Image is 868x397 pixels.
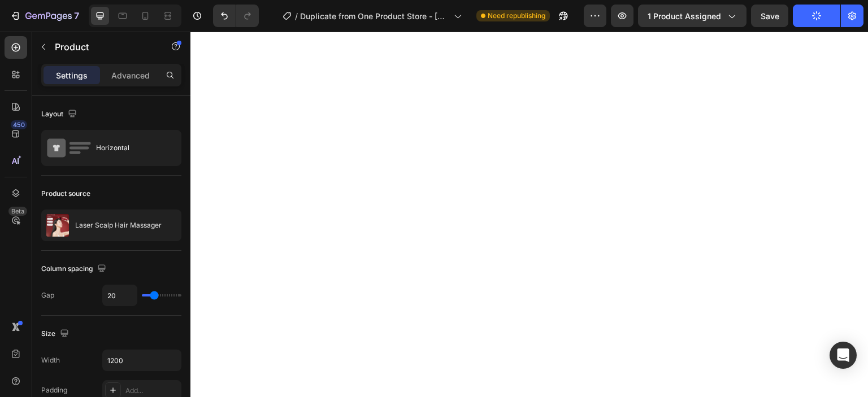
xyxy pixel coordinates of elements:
[41,261,108,277] div: Column spacing
[41,107,79,122] div: Layout
[11,120,27,129] div: 450
[56,69,88,81] p: Settings
[638,5,747,27] button: 1 product assigned
[213,5,259,27] div: Undo/Redo
[648,10,721,22] span: 1 product assigned
[5,5,84,27] button: 7
[300,10,449,22] span: Duplicate from One Product Store - [DATE] 19:55:56
[75,221,162,229] p: Laser Scalp Hair Massager
[55,40,151,54] p: Product
[41,326,71,342] div: Size
[103,350,181,370] input: Auto
[74,9,79,23] p: 7
[751,5,788,27] button: Save
[41,189,90,199] div: Product source
[103,285,137,306] input: Auto
[761,11,779,21] span: Save
[41,355,60,365] div: Width
[41,385,67,395] div: Padding
[111,69,150,81] p: Advanced
[190,32,868,397] iframe: Design area
[41,290,54,300] div: Gap
[8,207,27,216] div: Beta
[830,342,857,369] div: Open Intercom Messenger
[125,386,179,396] div: Add...
[295,10,298,22] span: /
[488,11,545,21] span: Need republishing
[46,214,69,237] img: product feature img
[96,135,165,161] div: Horizontal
